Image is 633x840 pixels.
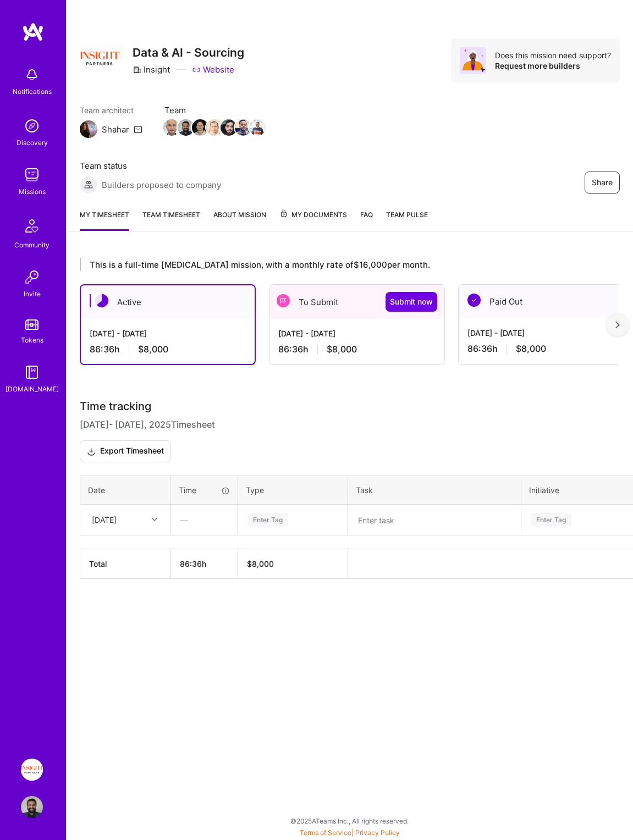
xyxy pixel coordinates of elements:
[90,328,246,339] div: [DATE] - [DATE]
[279,209,347,221] span: My Documents
[80,258,618,271] div: This is a full-time [MEDICAL_DATA] mission, with a monthly rate of $16,000 per month.
[21,164,43,186] img: teamwork
[178,119,194,136] img: Team Member Avatar
[222,118,236,137] a: Team Member Avatar
[21,361,43,383] img: guide book
[163,119,180,136] img: Team Member Avatar
[193,118,207,137] a: Team Member Avatar
[21,115,43,137] img: discovery
[360,209,373,231] a: FAQ
[133,65,141,74] i: icon CompanyGray
[19,186,46,197] div: Missions
[585,172,620,194] button: Share
[348,476,521,505] th: Task
[300,828,400,837] span: |
[213,209,266,231] a: About Mission
[250,118,265,137] a: Team Member Avatar
[495,50,611,60] div: Does this mission need support?
[386,209,428,231] a: Team Pulse
[207,118,222,137] a: Team Member Avatar
[269,285,444,319] div: To Submit
[192,119,208,136] img: Team Member Avatar
[133,46,244,59] h3: Data & AI - Sourcing
[238,549,348,578] th: $8,000
[24,288,41,300] div: Invite
[80,120,97,138] img: Team Architect
[142,209,200,231] a: Team timesheet
[221,119,237,136] img: Team Member Avatar
[80,418,215,432] span: [DATE] - [DATE] , 2025 Timesheet
[80,160,221,172] span: Team status
[95,294,108,307] img: Active
[390,296,433,307] span: Submit now
[80,104,142,116] span: Team architect
[14,239,49,251] div: Community
[249,119,266,136] img: Team Member Avatar
[172,505,237,534] div: —
[386,292,437,312] button: Submit now
[21,759,43,781] img: Insight Partners: Data & AI - Sourcing
[21,334,43,346] div: Tokens
[206,119,223,136] img: Team Member Avatar
[22,22,44,42] img: logo
[152,517,157,522] i: icon Chevron
[327,344,357,355] span: $8,000
[179,484,230,496] div: Time
[87,446,96,457] i: icon Download
[80,440,171,462] button: Export Timesheet
[164,104,265,116] span: Team
[80,549,171,578] th: Total
[80,176,97,194] img: Builders proposed to company
[102,124,129,135] div: Shahar
[80,476,171,505] th: Date
[80,209,129,231] a: My timesheet
[277,294,290,307] img: To Submit
[615,321,620,329] img: right
[247,511,288,528] div: Enter Tag
[460,47,486,74] img: Avatar
[92,514,117,526] div: [DATE]
[138,344,168,355] span: $8,000
[18,796,46,818] a: User Avatar
[164,118,179,137] a: Team Member Avatar
[19,213,45,239] img: Community
[66,807,633,835] div: © 2025 ATeams Inc., All rights reserved.
[133,64,170,75] div: Insight
[81,285,255,319] div: Active
[21,266,43,288] img: Invite
[495,60,611,71] div: Request more builders
[16,137,48,148] div: Discovery
[134,125,142,134] i: icon Mail
[236,118,250,137] a: Team Member Avatar
[21,796,43,818] img: User Avatar
[25,319,38,330] img: tokens
[192,64,234,75] a: Website
[5,383,59,395] div: [DOMAIN_NAME]
[386,211,428,219] span: Team Pulse
[80,38,119,78] img: Company Logo
[355,828,400,837] a: Privacy Policy
[18,759,46,781] a: Insight Partners: Data & AI - Sourcing
[179,118,193,137] a: Team Member Avatar
[278,328,436,339] div: [DATE] - [DATE]
[278,344,436,355] div: 86:36 h
[21,64,43,86] img: bell
[235,119,251,136] img: Team Member Avatar
[80,400,151,413] span: Time tracking
[516,343,546,355] span: $8,000
[171,549,238,578] th: 86:36h
[592,177,613,188] span: Share
[467,327,625,339] div: [DATE] - [DATE]
[467,343,625,355] div: 86:36 h
[279,209,347,231] a: My Documents
[531,511,571,528] div: Enter Tag
[13,86,52,97] div: Notifications
[102,179,221,191] span: Builders proposed to company
[90,344,246,355] div: 86:36 h
[467,294,481,307] img: Paid Out
[238,476,348,505] th: Type
[300,828,351,837] a: Terms of Service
